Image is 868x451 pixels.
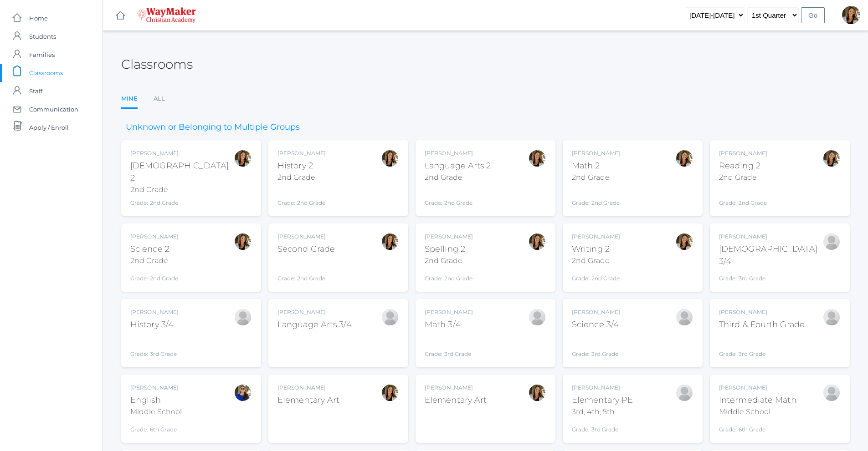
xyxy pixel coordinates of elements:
[130,421,182,434] div: Grade: 6th Grade
[277,394,339,406] div: Elementary Art
[29,118,69,137] span: Apply / Enroll
[425,334,473,358] div: Grade: 3rd Grade
[572,319,620,331] div: Science 3/4
[842,6,860,24] div: Amber Farnes
[801,7,825,23] input: Go
[277,243,335,255] div: Second Grade
[29,64,63,82] span: Classrooms
[572,233,620,241] div: [PERSON_NAME]
[528,308,546,326] div: Joshua Bennett
[130,255,179,266] div: 2nd Grade
[234,308,252,326] div: Joshua Bennett
[425,255,473,266] div: 2nd Grade
[29,82,42,100] span: Staff
[572,255,620,266] div: 2nd Grade
[528,149,546,167] div: Amber Farnes
[277,172,326,183] div: 2nd Grade
[719,394,796,406] div: Intermediate Math
[425,308,473,316] div: [PERSON_NAME]
[719,271,822,283] div: Grade: 3rd Grade
[277,259,335,283] div: Grade: 2nd Grade
[425,394,487,406] div: Elementary Art
[719,172,767,183] div: 2nd Grade
[277,319,352,331] div: Language Arts 3/4
[234,233,252,251] div: Amber Farnes
[425,149,491,157] div: [PERSON_NAME]
[277,149,326,157] div: [PERSON_NAME]
[572,149,620,157] div: [PERSON_NAME]
[121,57,193,71] h2: Classrooms
[29,27,56,46] span: Students
[425,270,473,283] div: Grade: 2nd Grade
[29,46,55,64] span: Families
[572,243,620,255] div: Writing 2
[130,334,179,358] div: Grade: 3rd Grade
[130,184,234,195] div: 2nd Grade
[572,421,633,434] div: Grade: 3rd Grade
[130,270,179,283] div: Grade: 2nd Grade
[572,394,633,406] div: Elementary PE
[425,384,487,392] div: [PERSON_NAME]
[719,160,767,172] div: Reading 2
[130,243,179,255] div: Science 2
[130,384,182,392] div: [PERSON_NAME]
[572,334,620,358] div: Grade: 3rd Grade
[719,421,796,434] div: Grade: 6th Grade
[425,172,491,183] div: 2nd Grade
[572,187,620,207] div: Grade: 2nd Grade
[277,233,335,241] div: [PERSON_NAME]
[277,160,326,172] div: History 2
[719,319,805,331] div: Third & Fourth Grade
[29,9,48,27] span: Home
[719,187,767,207] div: Grade: 2nd Grade
[719,233,822,241] div: [PERSON_NAME]
[425,187,491,207] div: Grade: 2nd Grade
[822,308,841,326] div: Joshua Bennett
[130,160,234,184] div: [DEMOGRAPHIC_DATA] 2
[130,319,179,331] div: History 3/4
[528,233,546,251] div: Amber Farnes
[425,243,473,255] div: Spelling 2
[29,100,78,118] span: Communication
[381,384,399,402] div: Amber Farnes
[719,406,796,417] div: Middle School
[234,149,252,167] div: Amber Farnes
[719,308,805,316] div: [PERSON_NAME]
[130,406,182,417] div: Middle School
[234,384,252,402] div: Stephanie Todhunter
[528,384,546,402] div: Amber Farnes
[130,233,179,241] div: [PERSON_NAME]
[381,233,399,251] div: Amber Farnes
[719,334,805,358] div: Grade: 3rd Grade
[822,233,841,251] div: Joshua Bennett
[572,160,620,172] div: Math 2
[675,384,693,402] div: Joshua Bennett
[277,308,352,316] div: [PERSON_NAME]
[154,90,165,108] a: All
[675,149,693,167] div: Amber Farnes
[130,149,234,157] div: [PERSON_NAME]
[121,90,138,109] a: Mine
[381,308,399,326] div: Joshua Bennett
[121,123,304,132] h3: Unknown or Belonging to Multiple Groups
[822,384,841,402] div: Bonnie Posey
[572,172,620,183] div: 2nd Grade
[719,243,822,268] div: [DEMOGRAPHIC_DATA] 3/4
[130,199,234,207] div: Grade: 2nd Grade
[425,233,473,241] div: [PERSON_NAME]
[425,160,491,172] div: Language Arts 2
[572,308,620,316] div: [PERSON_NAME]
[425,319,473,331] div: Math 3/4
[675,233,693,251] div: Amber Farnes
[130,308,179,316] div: [PERSON_NAME]
[572,270,620,283] div: Grade: 2nd Grade
[572,406,633,417] div: 3rd, 4th, 5th
[137,7,196,23] img: 4_waymaker-logo-stack-white.png
[130,394,182,406] div: English
[675,308,693,326] div: Joshua Bennett
[572,384,633,392] div: [PERSON_NAME]
[381,149,399,167] div: Amber Farnes
[277,187,326,207] div: Grade: 2nd Grade
[277,384,339,392] div: [PERSON_NAME]
[719,384,796,392] div: [PERSON_NAME]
